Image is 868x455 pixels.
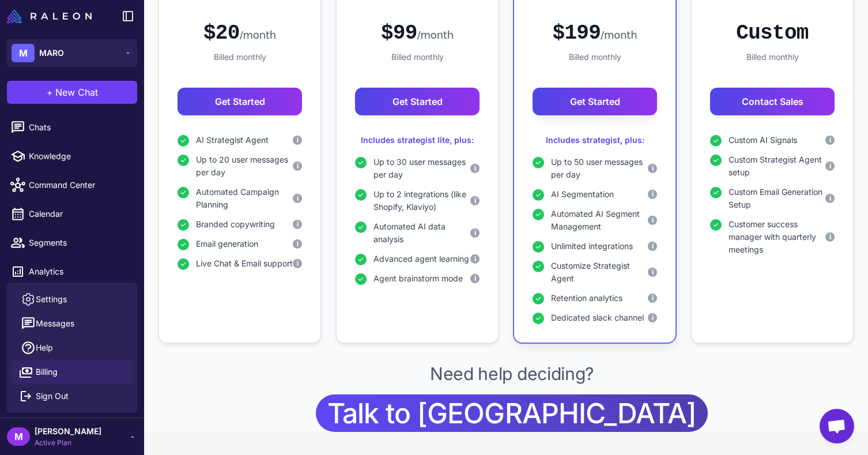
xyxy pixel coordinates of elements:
span: Sign Out [36,390,69,403]
span: i [474,273,476,284]
a: Help [12,336,133,360]
span: i [652,215,654,225]
span: i [652,241,654,251]
span: i [652,267,654,277]
div: $20 [203,20,276,46]
span: Live Chat & Email support [196,257,293,270]
span: Billing [36,366,58,378]
span: Talk to [GEOGRAPHIC_DATA] [327,394,696,432]
span: Chats [29,121,130,134]
span: Up to 20 user messages per day [196,153,293,179]
div: Custom [736,20,808,46]
span: Branded copywriting [196,218,275,231]
a: Calendar [5,202,139,226]
button: +New Chat [7,81,137,104]
p: Need help deciding? [430,362,594,385]
span: Settings [36,293,67,306]
span: /month [417,29,454,41]
span: Knowledge [29,150,130,163]
button: Get Started [178,88,302,115]
span: Up to 2 integrations (like Shopify, Klaviyo) [373,188,470,213]
span: /month [240,29,276,41]
span: Advanced agent learning [373,253,469,265]
span: /month [601,29,637,41]
a: Open chat [820,409,854,443]
span: Automated Campaign Planning [196,186,293,211]
div: Billed monthly [178,51,302,63]
div: M [12,44,35,62]
span: Agent brainstorm mode [373,272,463,285]
span: i [297,258,299,269]
div: $199 [553,20,637,46]
div: Includes strategist lite, plus: [355,134,480,146]
span: i [652,189,654,200]
div: Billed monthly [533,51,657,63]
a: Command Center [5,173,139,197]
a: Analytics [5,260,139,284]
div: Billed monthly [710,51,835,63]
span: i [297,239,299,249]
div: $99 [381,20,454,46]
span: i [474,195,476,206]
span: Up to 50 user messages per day [551,156,648,181]
span: i [829,135,831,145]
button: Contact Sales [710,88,835,115]
span: i [297,161,299,171]
div: Includes strategist, plus: [533,134,657,146]
a: Segments [5,231,139,255]
span: i [297,219,299,230]
span: AI Segmentation [551,188,614,201]
span: i [297,135,299,145]
span: Help [36,341,53,354]
span: i [829,161,831,171]
span: i [829,193,831,204]
button: Get Started [355,88,480,115]
span: Automated AI Segment Management [551,208,648,233]
span: i [829,232,831,242]
span: i [474,163,476,174]
span: i [474,254,476,264]
button: Get Started [533,88,657,115]
span: i [652,313,654,323]
span: Customer success manager with quarterly meetings [729,218,825,256]
span: Analytics [29,265,130,278]
span: MARO [39,47,64,59]
span: Segments [29,236,130,249]
span: Customize Strategist Agent [551,260,648,285]
button: MMARO [7,39,137,67]
a: Knowledge [5,144,139,168]
span: Dedicated slack channel [551,311,644,324]
span: + [47,85,53,99]
span: i [297,193,299,204]
span: Email generation [196,238,258,250]
span: Unlimited integrations [551,240,633,253]
span: [PERSON_NAME] [35,425,101,438]
span: Automated AI data analysis [373,220,470,246]
span: New Chat [55,85,98,99]
button: Sign Out [12,384,133,408]
img: Raleon Logo [7,9,92,23]
span: i [652,293,654,303]
span: Calendar [29,208,130,220]
span: Active Plan [35,438,101,448]
span: i [652,163,654,174]
span: Command Center [29,179,130,191]
span: Messages [36,317,74,330]
span: Custom Strategist Agent setup [729,153,825,179]
span: Custom AI Signals [729,134,797,146]
button: Messages [12,311,133,336]
span: AI Strategist Agent [196,134,269,146]
div: Billed monthly [355,51,480,63]
span: i [474,228,476,238]
a: Chats [5,115,139,140]
span: Custom Email Generation Setup [729,186,825,211]
span: Up to 30 user messages per day [373,156,470,181]
span: Retention analytics [551,292,622,304]
div: M [7,427,30,446]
